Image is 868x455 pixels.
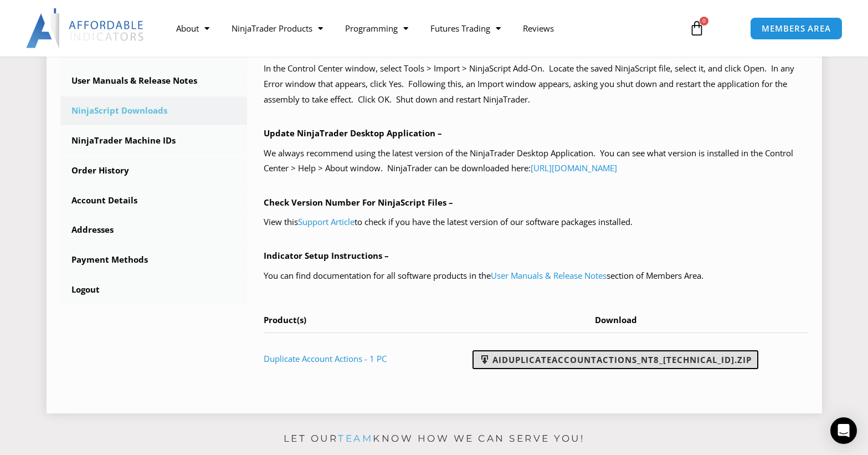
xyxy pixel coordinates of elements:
b: Indicator Setup Instructions – [264,250,389,261]
p: Let our know how we can serve you! [47,430,822,448]
b: Update NinjaTrader Desktop Application – [264,127,442,139]
p: In the Control Center window, select Tools > Import > NinjaScript Add-On. Locate the saved NinjaS... [264,61,808,108]
img: LogoAI | Affordable Indicators – NinjaTrader [26,8,145,48]
a: Account Details [60,186,248,215]
a: Order History [60,156,248,185]
b: Check Version Number For NinjaScript Files – [264,197,453,208]
a: Payment Methods [60,246,248,274]
a: Reviews [512,16,565,41]
a: Support Article [298,216,355,227]
a: Futures Trading [419,16,512,41]
nav: Account pages [60,37,248,304]
a: [URL][DOMAIN_NAME] [531,162,617,173]
p: You can find documentation for all software products in the section of Members Area. [264,268,808,284]
a: NinjaScript Downloads [60,96,248,125]
a: NinjaTrader Machine IDs [60,126,248,155]
span: MEMBERS AREA [762,24,831,33]
span: 0 [700,17,708,25]
nav: Menu [165,16,677,41]
p: View this to check if you have the latest version of our software packages installed. [264,214,808,230]
a: AIDuplicateAccountActions_NT8_[TECHNICAL_ID].zip [472,350,758,369]
a: Duplicate Account Actions - 1 PC [264,353,387,364]
a: team [338,433,373,444]
a: 0 [672,12,721,44]
span: Download [595,314,637,325]
a: Logout [60,275,248,304]
a: MEMBERS AREA [750,17,843,40]
span: Product(s) [264,314,306,325]
a: Programming [334,16,419,41]
a: About [165,16,220,41]
a: Addresses [60,216,248,244]
p: We always recommend using the latest version of the NinjaTrader Desktop Application. You can see ... [264,146,808,177]
div: Open Intercom Messenger [830,417,857,444]
a: NinjaTrader Products [220,16,334,41]
a: User Manuals & Release Notes [60,67,248,95]
a: User Manuals & Release Notes [491,270,607,281]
